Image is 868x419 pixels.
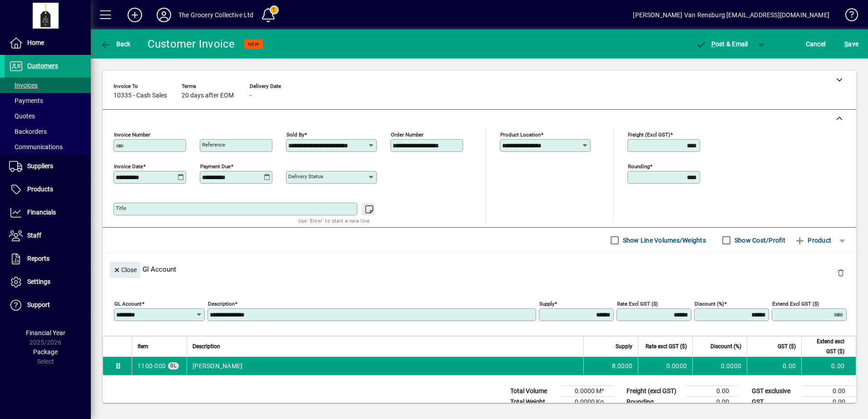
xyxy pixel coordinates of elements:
a: Financials [5,201,91,224]
a: Communications [5,139,91,155]
span: Backorders [9,128,47,135]
button: Cancel [804,36,828,52]
mat-label: Description [208,301,235,307]
span: Extend excl GST ($) [807,336,844,356]
span: Support [27,301,50,308]
td: GST [747,397,802,408]
td: 0.00 [686,397,740,408]
mat-label: Product location [500,132,541,138]
span: Settings [27,278,50,285]
mat-label: Order number [391,132,424,138]
span: Supply [616,341,632,351]
a: Payments [5,93,91,108]
mat-label: Supply [539,301,554,307]
button: Profile [149,7,178,23]
button: Close [109,262,140,278]
a: Quotes [5,108,91,124]
button: Delete [830,262,852,283]
span: Product [794,233,831,248]
mat-label: Title [116,205,126,211]
a: Settings [5,271,91,293]
mat-label: Reference [202,141,225,148]
span: GST ($) [778,341,796,351]
div: Gl Account [103,253,856,286]
td: Freight (excl GST) [622,386,686,397]
td: 0.00 [802,397,856,408]
span: Home [27,39,44,46]
label: Show Line Volumes/Weights [621,236,706,245]
span: Item [138,341,148,351]
span: Products [27,185,53,193]
td: 0.0000 [692,357,747,375]
a: Staff [5,224,91,247]
button: Product [790,232,836,248]
span: Back [100,40,131,48]
mat-label: Delivery status [288,173,323,180]
mat-label: Sold by [286,132,304,138]
td: Rounding [622,397,686,408]
td: 0.0000 M³ [560,386,615,397]
td: Total Weight [506,397,560,408]
span: 10335 - Cash Sales [113,92,167,99]
mat-label: Discount (%) [695,301,724,307]
button: Post & Email [691,36,753,52]
td: 0.00 [801,357,856,375]
span: Staff [27,232,41,239]
a: Suppliers [5,155,91,178]
td: 0.0000 Kg [560,397,615,408]
span: 20 days after EOM [182,92,234,99]
td: 0.00 [686,386,740,397]
span: S [844,40,848,48]
button: Add [120,7,149,23]
span: Close [113,263,137,278]
td: 0.00 [747,357,801,375]
span: Discount (%) [710,341,741,351]
span: ave [844,37,858,51]
div: [PERSON_NAME] Van Rensburg [EMAIL_ADDRESS][DOMAIN_NAME] [633,8,829,22]
span: Suppliers [27,162,53,170]
mat-label: GL Account [114,301,142,307]
a: Support [5,294,91,317]
mat-label: Rounding [628,163,650,170]
span: P [711,40,715,48]
a: Backorders [5,124,91,139]
span: Description [192,341,220,351]
td: Total Volume [506,386,560,397]
span: [PERSON_NAME] [192,361,242,370]
span: Rate excl GST ($) [646,341,687,351]
button: Back [98,36,133,52]
span: Cancel [806,37,826,51]
span: GL [170,363,177,368]
span: Communications [9,143,63,151]
a: Products [5,178,91,201]
span: Reports [27,255,49,262]
mat-hint: Use 'Enter' to start a new line [298,215,370,226]
span: Quotes [9,112,35,120]
div: The Grocery Collective Ltd [178,8,254,22]
span: Financials [27,209,56,216]
mat-label: Extend excl GST ($) [772,301,819,307]
label: Show Cost/Profit [733,236,785,245]
span: Package [33,348,58,356]
a: Reports [5,248,91,270]
app-page-header-button: Back [91,36,141,52]
td: 0.00 [802,386,856,397]
button: Save [842,36,861,52]
span: NEW [248,41,259,47]
span: Payments [9,97,43,104]
div: 0.0000 [644,361,687,370]
mat-label: Payment due [200,163,231,170]
app-page-header-button: Close [107,265,143,273]
a: Knowledge Base [838,2,857,31]
div: Customer Invoice [148,37,235,51]
app-page-header-button: Delete [830,268,852,277]
span: Customers [27,62,58,69]
td: GST exclusive [747,386,802,397]
mat-label: Freight (excl GST) [628,132,670,138]
span: SALES [138,361,166,370]
mat-label: Rate excl GST ($) [617,301,658,307]
a: Home [5,32,91,54]
mat-label: Invoice date [114,163,143,170]
span: 8.0000 [612,361,633,370]
span: Financial Year [26,329,65,336]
